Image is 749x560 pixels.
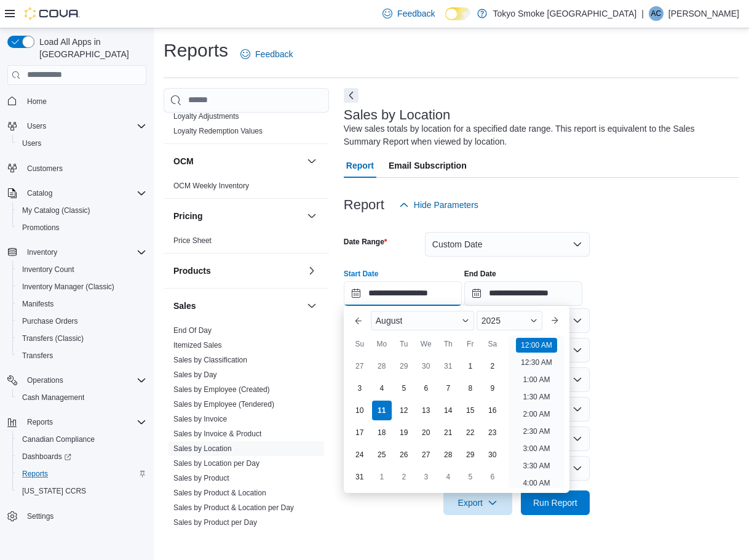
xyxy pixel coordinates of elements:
[22,282,114,292] span: Inventory Manager (Classic)
[394,467,414,487] div: day-2
[173,444,232,454] span: Sales by Location
[34,36,146,60] span: Load All Apps in [GEOGRAPHIC_DATA]
[2,185,151,202] button: Catalog
[22,94,146,109] span: Home
[394,445,414,465] div: day-26
[173,182,249,190] a: OCM Weekly Inventory
[516,338,557,353] li: 12:00 AM
[27,247,57,257] span: Inventory
[173,399,274,409] span: Sales by Employee (Tendered)
[518,458,555,473] li: 3:30 AM
[12,278,151,295] button: Inventory Manager (Classic)
[350,401,370,420] div: day-10
[483,423,502,442] div: day-23
[2,92,151,110] button: Home
[173,429,261,439] span: Sales by Invoice & Product
[372,334,392,354] div: Mo
[22,415,58,430] button: Reports
[344,198,384,212] h3: Report
[173,155,194,167] h3: OCM
[173,111,239,121] span: Loyalty Adjustments
[22,94,52,109] a: Home
[372,467,392,487] div: day-1
[22,351,53,361] span: Transfers
[22,245,146,260] span: Inventory
[12,389,151,406] button: Cash Management
[518,372,555,387] li: 1:00 AM
[438,378,458,398] div: day-7
[17,220,146,235] span: Promotions
[22,373,146,388] span: Operations
[22,415,146,430] span: Reports
[12,313,151,330] button: Purchase Orders
[2,372,151,389] button: Operations
[573,375,582,385] button: Open list of options
[17,331,89,346] a: Transfers (Classic)
[17,314,146,329] span: Purchase Orders
[27,121,46,131] span: Users
[173,210,202,222] h3: Pricing
[12,482,151,500] button: [US_STATE] CCRS
[12,202,151,219] button: My Catalog (Classic)
[350,378,370,398] div: day-3
[372,423,392,442] div: day-18
[12,347,151,364] button: Transfers
[17,136,46,151] a: Users
[173,474,229,482] a: Sales by Product
[438,445,458,465] div: day-28
[17,297,146,311] span: Manifests
[17,279,119,294] a: Inventory Manager (Classic)
[350,445,370,465] div: day-24
[22,119,146,134] span: Users
[461,445,480,465] div: day-29
[173,340,222,350] span: Itemized Sales
[443,490,512,515] button: Export
[12,219,151,236] button: Promotions
[173,127,263,135] a: Loyalty Redemption Values
[518,407,555,422] li: 2:00 AM
[509,335,565,488] ul: Time
[22,486,86,496] span: [US_STATE] CCRS
[344,122,733,148] div: View sales totals by location for a specified date range. This report is equivalent to the Sales ...
[461,401,480,420] div: day-15
[372,445,392,465] div: day-25
[438,423,458,442] div: day-21
[173,414,227,424] span: Sales by Invoice
[344,269,379,279] label: Start Date
[438,467,458,487] div: day-4
[445,7,471,20] input: Dark Mode
[22,223,60,233] span: Promotions
[17,331,146,346] span: Transfers (Classic)
[416,378,436,398] div: day-6
[22,434,95,444] span: Canadian Compliance
[438,401,458,420] div: day-14
[22,509,58,524] a: Settings
[22,316,78,326] span: Purchase Orders
[17,297,58,311] a: Manifests
[17,348,58,363] a: Transfers
[2,507,151,525] button: Settings
[397,7,435,20] span: Feedback
[173,181,249,191] span: OCM Weekly Inventory
[17,262,146,277] span: Inventory Count
[173,489,266,497] a: Sales by Product & Location
[464,281,582,306] input: Press the down key to open a popover containing a calendar.
[483,445,502,465] div: day-30
[414,199,478,211] span: Hide Parameters
[173,503,294,513] span: Sales by Product & Location per Day
[173,370,217,380] span: Sales by Day
[173,444,232,453] a: Sales by Location
[173,236,212,246] span: Price Sheet
[416,445,436,465] div: day-27
[394,334,414,354] div: Tu
[17,466,146,481] span: Reports
[2,244,151,261] button: Inventory
[12,295,151,313] button: Manifests
[173,300,196,312] h3: Sales
[173,488,266,498] span: Sales by Product & Location
[349,311,368,330] button: Previous Month
[164,38,228,63] h1: Reports
[394,401,414,420] div: day-12
[27,97,47,106] span: Home
[22,265,74,274] span: Inventory Count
